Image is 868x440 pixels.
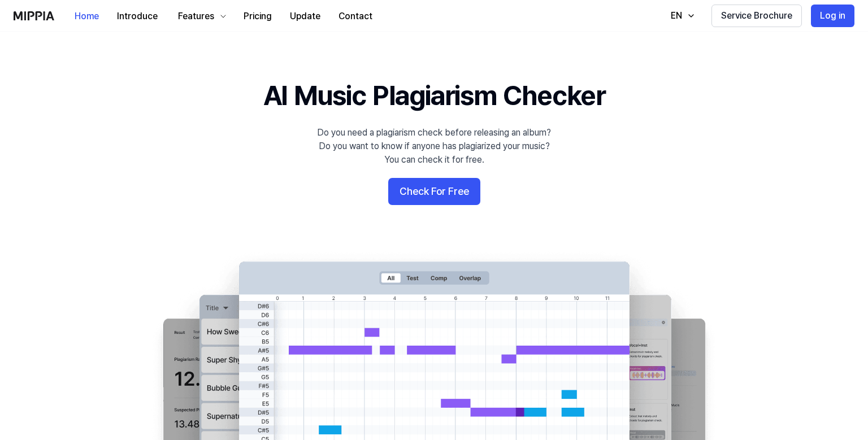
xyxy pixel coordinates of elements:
button: Features [167,5,235,28]
a: Home [66,1,108,32]
img: logo [14,11,54,20]
button: Home [66,5,108,28]
button: Contact [329,5,381,28]
h1: AI Music Plagiarism Checker [263,77,605,115]
button: Pricing [235,5,281,28]
div: EN [669,9,684,23]
div: Features [176,10,216,23]
button: Update [281,5,329,28]
div: Do you need a plagiarism check before releasing an album? Do you want to know if anyone has plagi... [317,126,551,167]
button: Log in [811,5,854,27]
button: Introduce [108,5,167,28]
a: Update [281,1,329,32]
button: Service Brochure [711,5,802,27]
button: EN [659,5,702,27]
button: Check For Free [388,178,480,205]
